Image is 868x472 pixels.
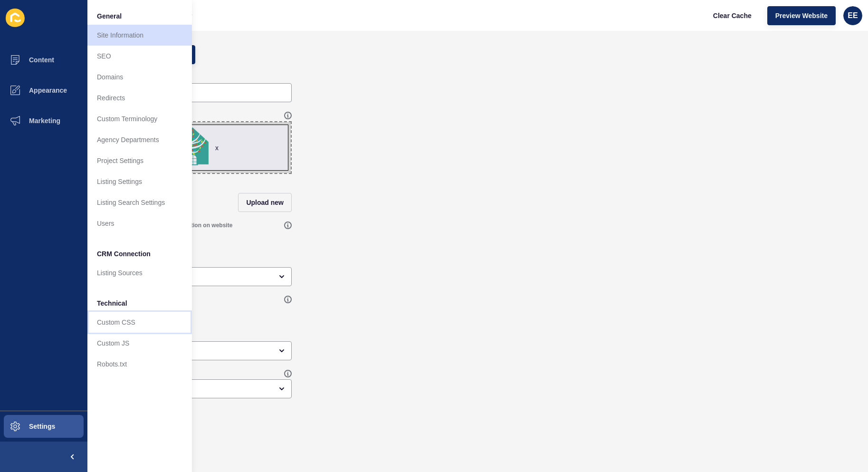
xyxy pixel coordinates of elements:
[87,67,192,87] a: Domains
[87,262,192,283] a: Listing Sources
[87,87,192,108] a: Redirects
[246,198,284,207] span: Upload new
[97,11,122,21] span: General
[87,171,192,192] a: Listing Settings
[775,11,828,20] span: Preview Website
[87,46,192,67] a: SEO
[87,108,192,129] a: Custom Terminology
[87,129,192,150] a: Agency Departments
[87,213,192,234] a: Users
[238,193,292,212] button: Upload new
[87,150,192,171] a: Project Settings
[97,299,127,308] span: Technical
[848,11,858,20] span: EE
[705,6,760,25] button: Clear Cache
[87,312,192,333] a: Custom CSS
[767,6,836,25] button: Preview Website
[102,341,292,360] div: open menu
[87,333,192,354] a: Custom JS
[215,143,219,153] div: x
[87,354,192,375] a: Robots.txt
[97,249,151,259] span: CRM Connection
[102,267,292,286] div: open menu
[87,192,192,213] a: Listing Search Settings
[713,11,752,20] span: Clear Cache
[87,25,192,46] a: Site Information
[102,379,292,398] div: open menu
